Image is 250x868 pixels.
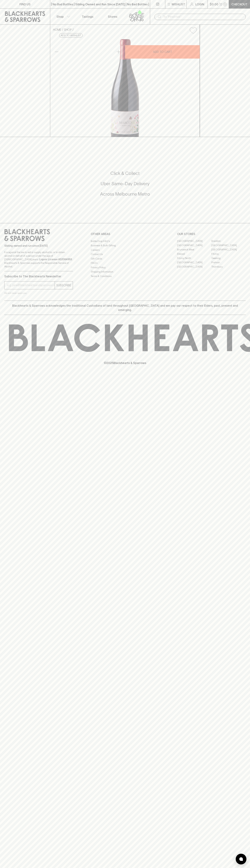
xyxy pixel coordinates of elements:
a: [GEOGRAPHIC_DATA] [211,243,246,248]
button: ADD TO CART [125,45,200,59]
a: [GEOGRAPHIC_DATA] [177,260,211,265]
p: ADD TO CART [153,50,172,54]
p: Sibling owned and run since [DATE] [4,244,73,248]
a: [GEOGRAPHIC_DATA] [177,265,211,269]
a: Fitzroy North [177,256,211,260]
p: Stores [108,14,117,19]
p: It is against the law to sell or supply alcohol to, or to obtain alcohol on behalf of a person un... [4,250,73,268]
p: 0 [224,3,226,5]
button: Add to wishlist [59,33,83,38]
a: Fitzroy [211,252,246,256]
a: Shipping Information [91,270,159,274]
p: OTHER AREAS [91,232,159,236]
p: Login [195,2,204,6]
p: Tastings [82,14,93,19]
a: Braddon [211,239,246,243]
p: Blackhearts & Sparrows acknowledges the traditional Custodians of land throughout [GEOGRAPHIC_DAT... [7,303,243,312]
a: Gift Cards [91,256,159,261]
a: [GEOGRAPHIC_DATA] [177,239,211,243]
a: Tastings [75,9,100,24]
button: Shop [50,9,75,24]
a: Terms & Conditions [91,274,159,278]
input: e.g. jane@blackheartsandsparrows.com.au [7,282,55,288]
h5: Uber Same-Day Delivery [4,181,246,187]
div: Call to action block [4,156,246,216]
a: [GEOGRAPHIC_DATA] [177,243,211,248]
a: Stores [100,9,125,24]
p: Shop [56,14,64,19]
img: 33668.png [50,37,200,137]
a: HOME [53,28,61,31]
a: Careers [91,248,159,252]
strong: Liquor License #32064953 [39,258,72,261]
img: bubble-icon [239,857,243,861]
a: FAQ's [91,261,159,265]
a: Business & Bulk Gifting [91,243,159,248]
p: Checkout [231,2,247,6]
a: Thornbury [211,265,246,269]
h5: Across Melbourne Metro [4,191,246,197]
h5: Click & Collect [4,170,246,176]
button: SUBSCRIBE [55,281,73,289]
a: Contact Us [91,252,159,256]
p: SUBSCRIBE [56,283,71,287]
a: Bottle Drop FAQ's [91,239,159,243]
p: OUR STORES [177,232,246,236]
p: $0.00 [210,2,218,6]
a: SHOP [64,28,72,31]
p: We will never spam you [4,291,73,295]
a: Brunswick West [177,248,211,252]
a: Geelong [211,256,246,260]
p: Subscribe to The Blackhearts Newsletter [4,274,73,278]
input: Try "Pinot noir" [163,14,243,20]
p: Wishlist [172,2,185,6]
button: Add to wishlist [188,26,198,35]
a: Privacy Policy [91,265,159,270]
a: Prahran [211,260,246,265]
a: [GEOGRAPHIC_DATA] [211,248,246,252]
p: FIND US [19,2,31,6]
a: Elwood [177,252,211,256]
